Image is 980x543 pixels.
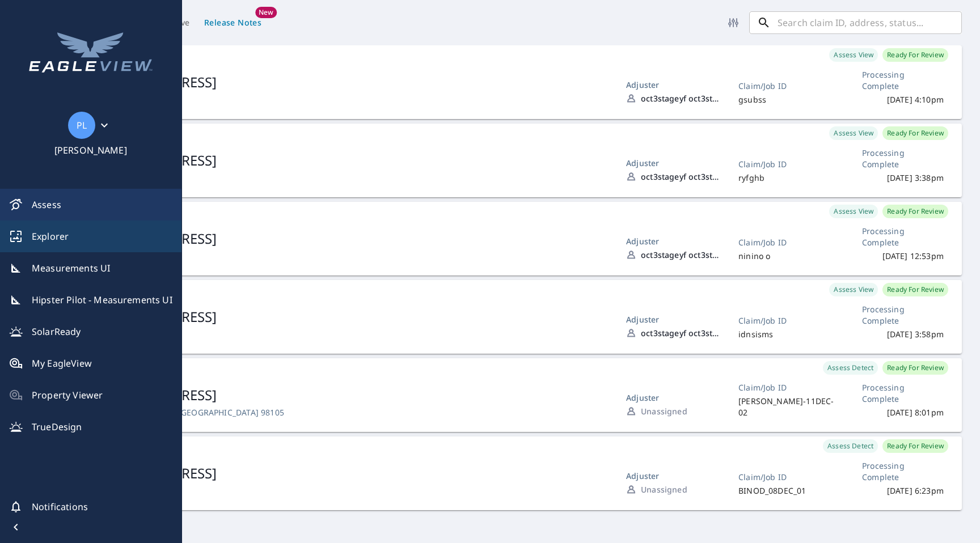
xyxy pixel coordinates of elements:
[738,237,835,248] div: Claim/Job ID
[829,128,878,138] span: Assess View
[738,472,835,483] div: Claim/Job ID
[32,45,980,543] div: grid
[641,249,720,260] div: oct3stageyf oct3stageyf
[41,143,141,157] p: [PERSON_NAME]
[32,230,172,243] span: Explorer
[200,12,266,33] button: Release Notes
[32,198,172,211] span: Assess
[882,128,948,138] span: Ready For Review
[95,151,608,170] div: [STREET_ADDRESS]
[95,172,608,184] div: Longmont CO 80501
[887,329,944,340] div: [DATE] 3:58pm
[95,385,608,405] div: [STREET_ADDRESS]
[738,396,835,418] div: [PERSON_NAME]-11DEC-02
[887,485,944,497] div: [DATE] 6:23pm
[626,392,720,403] div: Adjuster
[862,460,944,483] div: Processing Complete
[887,407,944,418] div: [DATE] 8:01pm
[95,133,608,144] div: 57153258
[255,7,277,18] span: New
[32,358,980,432] div: house56526426[STREET_ADDRESS][GEOGRAPHIC_DATA] [GEOGRAPHIC_DATA] 98105AdjusterUnassignedClaim/Job...
[887,94,944,105] div: [DATE] 4:10pm
[95,367,608,379] div: 56526426
[95,446,608,457] div: 56525843
[95,485,608,497] div: [GEOGRAPHIC_DATA]
[32,436,980,510] div: house56525843[STREET_ADDRESS][GEOGRAPHIC_DATA]AdjusterUnassignedClaim/Job IDBINOD_08DEC_01Assess ...
[95,73,608,92] div: [STREET_ADDRESS]
[32,357,172,370] span: My EagleView
[626,158,720,168] div: Adjuster
[738,382,835,393] div: Claim/Job ID
[95,54,608,66] div: 57153267
[32,388,172,402] span: Property Viewer
[829,206,878,216] span: Assess View
[641,484,720,495] div: Unassigned
[738,159,835,170] div: Claim/Job ID
[95,329,608,340] div: Longmont CO 80501
[95,307,608,326] div: [STREET_ADDRESS]
[778,11,962,34] input: Search claim ID, address, status...
[32,124,980,197] div: house57153258[STREET_ADDRESS]Longmont CO 80501Adjusteroct3stageyf oct3stageyfClaim/Job IDryfghbAs...
[738,172,835,184] div: ryfghb
[641,171,720,182] div: oct3stageyf oct3stageyf
[738,94,835,105] div: gsubss
[862,382,944,405] div: Processing Complete
[862,147,944,170] div: Processing Complete
[32,202,980,275] div: house57132016[STREET_ADDRESS]Longmont CO 80501Adjusteroct3stageyf oct3stageyfClaim/Job IDninino o...
[882,441,948,451] span: Ready For Review
[862,226,944,248] div: Processing Complete
[95,229,608,248] div: [STREET_ADDRESS]
[887,172,944,184] div: [DATE] 3:38pm
[829,50,878,60] span: Assess View
[9,198,23,211] div: Assess
[9,388,23,402] div: Property Viewer
[641,93,720,104] div: oct3stageyf oct3stageyf
[95,464,608,483] div: [STREET_ADDRESS]
[95,211,608,222] div: 57132016
[738,80,835,92] div: Claim/Job ID
[626,79,720,90] div: Adjuster
[882,285,948,294] span: Ready For Review
[32,261,172,275] span: Measurements UI
[9,230,23,243] div: Explorer
[738,315,835,326] div: Claim/Job ID
[95,289,608,300] div: 57129229
[2,493,95,520] button: Notifications
[882,50,948,60] span: Ready For Review
[32,280,980,354] div: house57129229[STREET_ADDRESS]Longmont CO 80501Adjusteroct3stageyf oct3stageyfClaim/Job IDidnsisms...
[32,293,172,307] span: Hipster Pilot - Measurements UI
[32,45,980,119] div: house57153267[STREET_ADDRESS]Longmont CO 80501Adjusteroct3stageyf oct3stageyfClaim/Job IDgsubssAs...
[882,251,944,262] div: [DATE] 12:53pm
[641,328,720,338] div: oct3stageyf oct3stageyf
[9,420,23,434] div: Solar TrueDesign
[32,420,172,434] span: TrueDesign
[862,69,944,92] div: Processing Complete
[626,236,720,247] div: Adjuster
[626,470,720,481] div: Adjuster
[68,112,95,139] div: PL
[95,251,608,262] div: Longmont CO 80501
[823,363,878,372] span: Assess Detect
[204,16,261,30] span: Release Notes
[32,500,88,514] span: Notifications
[626,314,720,325] div: Adjuster
[18,23,163,86] img: EagleView Logo
[829,285,878,294] span: Assess View
[738,485,835,497] div: BINOD_08DEC_01
[95,94,608,105] div: Longmont CO 80501
[641,406,720,417] div: Unassigned
[32,325,172,338] span: SolarReady
[882,363,948,372] span: Ready For Review
[882,206,948,216] span: Ready For Review
[738,251,835,262] div: ninino o
[9,357,23,370] div: My EagleView
[95,407,608,418] div: [GEOGRAPHIC_DATA] [GEOGRAPHIC_DATA] 98105
[862,304,944,326] div: Processing Complete
[738,329,835,340] div: idnsisms
[823,441,878,451] span: Assess Detect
